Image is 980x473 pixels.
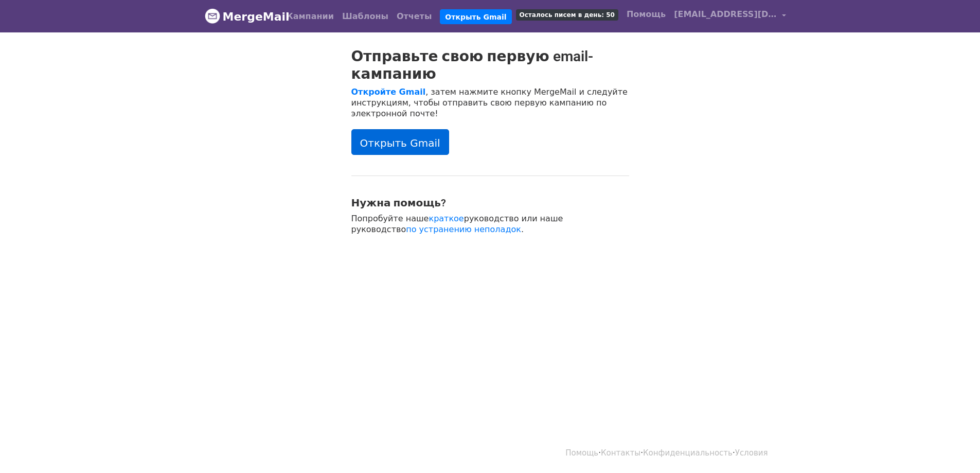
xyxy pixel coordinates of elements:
a: Шаблоны [338,6,393,27]
img: Логотип MergeMail [205,8,220,24]
a: MergeMail [205,6,274,27]
font: руководство или наше руководство [351,214,563,234]
font: Шаблоны [342,11,388,21]
font: . [521,224,524,234]
a: краткое [429,214,464,223]
font: , затем нажмите кнопку MergeMail и следуйте инструкциям, чтобы отправить свою первую кампанию по ... [351,87,628,118]
a: Откройте Gmail [351,87,426,97]
font: Отправьте свою первую email-кампанию [351,48,593,82]
font: Нужна помощь? [351,197,446,209]
a: [EMAIL_ADDRESS][DOMAIN_NAME] [670,4,790,28]
a: Отчеты [393,6,436,27]
a: по устранению неполадок [406,224,521,234]
font: Помощь [627,9,666,19]
font: Открыть Gmail [445,12,506,21]
font: · [598,448,601,458]
font: Попробуйте наше [351,214,429,223]
font: MergeMail [223,10,290,23]
a: Условия [735,448,768,458]
a: Помощь [622,4,670,25]
font: Отчеты [397,11,432,21]
a: Кампании [282,6,338,27]
font: Кампании [287,11,334,21]
a: Осталось писем в день: 50 [512,4,622,25]
a: Конфиденциальность [643,448,733,458]
a: Открыть Gmail [440,9,511,25]
font: · [733,448,735,458]
font: [EMAIL_ADDRESS][DOMAIN_NAME] [674,9,834,19]
a: Открыть Gmail [351,129,449,155]
font: Открыть Gmail [360,136,440,149]
a: Контакты [601,448,640,458]
font: · [640,448,643,458]
font: Осталось писем в день: 50 [520,11,615,19]
iframe: Виджет чата [929,424,980,473]
a: Помощь [565,448,598,458]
